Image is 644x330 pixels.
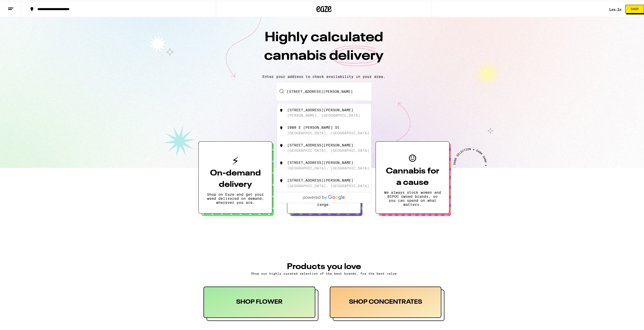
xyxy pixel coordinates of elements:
[287,177,353,181] div: [STREET_ADDRESS][PERSON_NAME]
[203,285,318,320] button: SHOP FLOWER
[279,160,284,165] img: 1008 E Calhoun Ave
[330,285,445,320] button: SHOP CONCENTRATES
[279,124,284,129] img: 1008 E Calhoun St
[207,167,264,189] h3: On-demand delivery
[203,262,444,270] h3: PRODUCTS YOU LOVE
[384,189,441,206] p: We always stock women and BIPOC owned brands, so you can spend on what matters.
[287,130,369,134] div: [GEOGRAPHIC_DATA], [GEOGRAPHIC_DATA]
[287,107,353,111] div: [STREET_ADDRESS][PERSON_NAME]
[287,142,353,146] div: [STREET_ADDRESS][PERSON_NAME]
[384,165,441,187] h3: Cannabis for a cause
[279,142,284,147] img: 1008 E Calhoun Ave
[287,183,369,187] div: [GEOGRAPHIC_DATA], [GEOGRAPHIC_DATA]
[376,140,449,213] button: Cannabis for a causeWe always stock women and BIPOC owned brands, so you can spend on what matters.
[279,107,284,112] img: 1008 East Calhoun Street
[3,4,36,8] span: Hi. Need any help?
[279,177,284,182] img: 1008 East Calhoun Street
[287,147,369,151] div: [GEOGRAPHIC_DATA], [GEOGRAPHIC_DATA]
[5,74,643,78] p: Enter your address to check availability in your area.
[287,165,369,169] div: [GEOGRAPHIC_DATA], [GEOGRAPHIC_DATA]
[287,160,353,164] div: [STREET_ADDRESS][PERSON_NAME]
[625,4,644,12] button: Shop
[235,28,412,70] h1: Highly calculated cannabis delivery
[198,140,272,213] button: On-demand deliveryShop on Eaze and get your weed delivered on demand, wherever you are.
[203,285,315,317] div: SHOP FLOWER
[609,7,621,10] a: Log In
[203,271,444,274] p: Shop our highly curated selection of the best brands, for the best value
[287,112,360,116] div: [PERSON_NAME], [GEOGRAPHIC_DATA]
[207,191,264,204] p: Shop on Eaze and get your weed delivered on demand, wherever you are.
[277,82,371,99] input: Enter your delivery address
[330,285,442,317] div: SHOP CONCENTRATES
[631,7,639,10] span: Shop
[287,124,340,128] div: 1008 E [PERSON_NAME] St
